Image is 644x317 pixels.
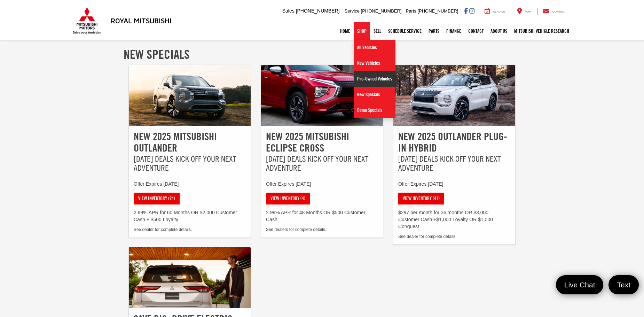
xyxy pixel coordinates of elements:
a: View Inventory (24) [134,193,180,204]
span: [PHONE_NUMBER] [361,8,402,14]
a: New Vehicles [354,55,395,71]
h3: [DATE] Deals Kick Off Your Next Adventure [134,154,246,173]
span: Service [345,8,360,14]
a: New Specials [354,87,395,102]
p: See dealers for complete details. [266,227,378,233]
a: About Us [487,22,511,40]
a: Mitsubishi Vehicle Research [511,22,573,40]
span: [PHONE_NUMBER] [296,8,340,14]
h2: New 2025 Mitsubishi Outlander [134,131,246,154]
a: Text [608,275,639,294]
span: Contact [552,10,566,13]
img: Save Big. Drive Electric. [129,247,251,308]
a: View Inventory (4) [266,193,310,204]
a: All Vehicles [354,40,395,55]
p: 2.99% APR for 48 Months OR $500 Customer Cash [266,209,378,223]
p: Offer Expires [DATE] [266,181,378,188]
h3: [DATE] Deals Kick Off Your Next Adventure [398,154,510,173]
a: Finance [443,22,465,40]
a: Service [479,8,510,15]
p: See dealer for complete details. [134,227,246,233]
img: New 2025 Mitsubishi Eclipse Cross [261,65,383,126]
p: 2.99% APR for 60 Months OR $2,000 Customer Cash + $500 Loyalty [134,209,246,223]
a: Parts: Opens in a new tab [425,22,443,40]
a: Contact [465,22,487,40]
img: Mitsubishi [71,7,103,34]
span: Map [525,10,531,13]
h3: Royal Mitsubishi [111,17,172,24]
span: Live Chat [561,280,599,289]
span: [PHONE_NUMBER] [417,8,458,14]
a: Schedule Service: Opens in a new tab [385,22,425,40]
img: New 2025 Outlander Plug-In Hybrid [393,65,515,126]
a: Home [337,22,354,40]
span: Text [613,280,634,289]
span: Service [493,10,505,13]
h1: New Specials [124,47,520,61]
p: Offer Expires [DATE] [398,181,510,188]
a: Shop [354,22,370,40]
h2: New 2025 Mitsubishi Eclipse Cross [266,131,378,154]
span: Sales [282,8,294,14]
a: Live Chat [556,275,604,294]
a: Pre-Owned Vehicles [354,71,395,87]
p: $297 per month for 36 months OR $3,000 Customer Cash +$1,000 Loyalty OR $1,000 Conquest [398,209,510,230]
p: See dealer for complete details. [398,234,510,240]
a: Facebook: Click to visit our Facebook page [464,8,468,14]
a: Sell [370,22,385,40]
a: Map [512,8,536,15]
span: Parts [406,8,416,14]
a: Demo Specials [354,102,395,118]
a: Instagram: Click to visit our Instagram page [469,8,474,14]
h2: New 2025 Outlander Plug-In Hybrid [398,131,510,154]
img: New 2025 Mitsubishi Outlander [129,65,251,126]
a: Contact [537,8,571,15]
a: View Inventory (41) [398,193,444,204]
p: Offer Expires [DATE] [134,181,246,188]
h3: [DATE] Deals Kick Off Your Next Adventure [266,154,378,173]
